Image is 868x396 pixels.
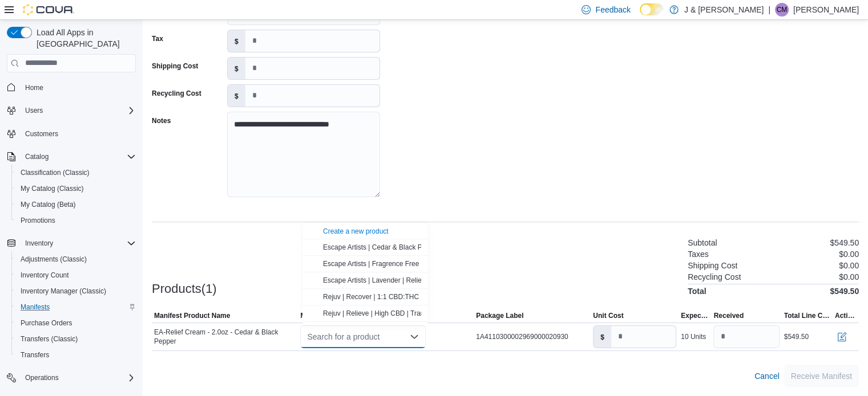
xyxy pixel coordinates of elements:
[16,348,54,362] a: Transfers
[410,332,419,341] button: Close list of options
[21,127,63,141] a: Customers
[300,311,354,320] span: Mapped Product
[152,34,163,43] label: Tax
[11,267,140,283] button: Inventory Count
[476,332,568,341] span: 1A4110300002969000020930
[152,89,201,98] label: Recycling Cost
[21,255,87,264] span: Adjustments (Classic)
[23,4,74,15] img: Cova
[21,350,49,360] span: Transfers
[16,284,111,298] a: Inventory Manager (Classic)
[11,181,140,197] button: My Catalog (Classic)
[11,197,140,213] button: My Catalog (Beta)
[835,311,857,320] span: Actions
[713,311,744,320] span: Received
[16,284,136,298] span: Inventory Manager (Classic)
[25,129,58,138] span: Customers
[154,328,296,346] span: EA-Relief Cream - 2.0oz - Cedar & Black Pepper
[839,250,859,259] p: $0.00
[16,332,136,346] span: Transfers (Classic)
[784,365,859,387] button: Receive Manifest
[21,184,84,193] span: My Catalog (Classic)
[302,223,428,322] div: Choose from the following options
[688,238,717,247] h6: Subtotal
[25,239,53,248] span: Inventory
[16,182,88,195] a: My Catalog (Classic)
[16,300,54,314] a: Manifests
[684,3,764,17] p: J & [PERSON_NAME]
[2,370,140,386] button: Operations
[830,287,859,296] h4: $549.50
[476,311,523,320] span: Package Label
[681,311,709,320] span: Expected
[784,332,809,341] div: $549.50
[688,287,706,296] h4: Total
[11,283,140,299] button: Inventory Manager (Classic)
[302,239,428,256] button: Escape Artists | Cedar & Black Pepper | Relief Cream | 2oz
[21,81,48,95] a: Home
[21,126,136,141] span: Customers
[16,214,60,227] a: Promotions
[302,272,428,289] button: Escape Artists | Lavender | Relief Cream | 2oz Tube
[154,311,230,320] span: Manifest Product Name
[25,152,49,161] span: Catalog
[11,213,140,228] button: Promotions
[11,165,140,181] button: Classification (Classic)
[152,62,198,71] label: Shipping Cost
[593,311,623,320] span: Unit Cost
[2,79,140,96] button: Home
[2,125,140,142] button: Customers
[16,166,94,179] a: Classification (Classic)
[11,299,140,315] button: Manifests
[839,261,859,270] p: $0.00
[228,58,245,79] label: $
[21,371,63,385] button: Operations
[323,227,389,236] button: Create a new product
[25,373,59,382] span: Operations
[152,282,217,296] h3: Products(1)
[16,166,136,179] span: Classification (Classic)
[21,168,90,177] span: Classification (Classic)
[21,216,55,225] span: Promotions
[2,149,140,165] button: Catalog
[784,311,830,320] span: Total Line Cost
[302,256,428,272] button: Escape Artists | Fragrence Free | Relief Cream | 2oz
[688,250,709,259] h6: Taxes
[16,252,91,266] a: Adjustments (Classic)
[688,272,741,281] h6: Recycling Cost
[21,150,53,164] button: Catalog
[323,243,502,251] span: Escape Artists | Cedar & Black Pepper | Relief Cream | 2oz
[791,370,852,382] span: Receive Manifest
[11,251,140,267] button: Adjustments (Classic)
[594,326,611,348] label: $
[16,182,136,195] span: My Catalog (Classic)
[768,3,770,17] p: |
[21,80,136,95] span: Home
[25,106,43,115] span: Users
[2,103,140,119] button: Users
[32,27,136,50] span: Load All Apps in [GEOGRAPHIC_DATA]
[775,3,789,17] div: Cheyenne Mann
[21,104,47,117] button: Users
[688,261,737,270] h6: Shipping Cost
[21,104,136,117] span: Users
[16,268,136,282] span: Inventory Count
[595,4,630,15] span: Feedback
[228,85,245,107] label: $
[302,305,428,322] button: Rejuv | Relieve | High CBD | Transdermal Patch
[16,214,136,227] span: Promotions
[16,300,136,314] span: Manifests
[11,331,140,347] button: Transfers (Classic)
[152,116,171,125] label: Notes
[754,370,780,382] span: Cancel
[640,3,664,15] input: Dark Mode
[302,223,428,239] button: Create a new product
[21,200,76,209] span: My Catalog (Beta)
[16,198,136,211] span: My Catalog (Beta)
[2,235,140,251] button: Inventory
[302,289,428,305] button: Rejuv | Recover | 1:1 CBD:THC | Transdermal Patch
[25,83,43,92] span: Home
[777,3,788,17] span: CM
[750,365,784,387] button: Cancel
